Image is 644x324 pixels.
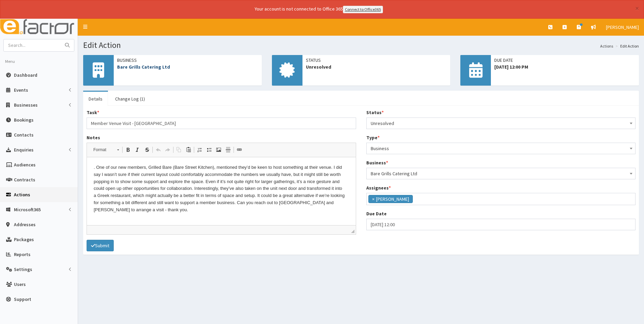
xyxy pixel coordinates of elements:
[14,72,37,78] span: Dashboard
[120,5,517,13] div: Your account is not connected to Office 365
[117,64,170,70] a: Bare Grills Catering Ltd
[14,266,32,272] span: Settings
[87,109,99,116] label: Task
[87,157,356,225] iframe: Rich Text Editor, notes
[195,145,204,154] a: Insert/Remove Numbered List
[601,19,644,36] a: [PERSON_NAME]
[368,195,413,203] li: Laura Bradshaw
[343,6,383,13] a: Connect to Office365
[366,118,636,129] span: Unresolved
[4,39,61,51] input: Search...
[366,109,384,116] label: Status
[14,132,34,138] span: Contacts
[204,145,214,154] a: Insert/Remove Bulleted List
[14,236,34,242] span: Packages
[366,143,636,154] span: Business
[371,144,631,153] span: Business
[14,296,31,302] span: Support
[14,281,26,287] span: Users
[83,41,639,50] h1: Edit Action
[90,145,114,154] span: Format
[366,134,380,141] label: Type
[14,87,28,93] span: Events
[366,210,387,217] label: Due Date
[366,168,636,179] span: Bare Grills Catering Ltd
[133,145,142,154] a: Italic (Ctrl+I)
[371,169,631,178] span: Bare Grills Catering Ltd
[366,184,391,191] label: Assignees
[223,145,233,154] a: Insert Horizontal Line
[87,240,114,251] button: Submit
[14,221,36,228] span: Addresses
[235,145,244,154] a: Link (Ctrl+L)
[14,102,38,108] span: Businesses
[600,43,613,49] a: Actions
[90,145,123,155] a: Format
[494,64,636,70] span: [DATE] 12:00 PM
[635,5,639,12] button: ×
[606,24,639,30] span: [PERSON_NAME]
[14,117,34,123] span: Bookings
[153,145,163,154] a: Undo (Ctrl+Z)
[306,57,447,64] span: Status
[142,145,152,154] a: Strike Through
[351,230,354,233] span: Drag to resize
[110,92,150,106] a: Change Log (1)
[306,64,447,70] span: Unresolved
[123,145,133,154] a: Bold (Ctrl+B)
[87,134,100,141] label: Notes
[117,57,258,64] span: Business
[14,147,34,153] span: Enquiries
[14,206,41,213] span: Microsoft365
[371,119,631,128] span: Unresolved
[14,177,35,183] span: Contracts
[163,145,172,154] a: Redo (Ctrl+Y)
[14,162,36,168] span: Audiences
[14,251,31,257] span: Reports
[184,145,193,154] a: Paste (Ctrl+V)
[366,159,388,166] label: Business
[614,43,639,49] li: Edit Action
[214,145,223,154] a: Image
[174,145,184,154] a: Copy (Ctrl+C)
[494,57,636,64] span: Due Date
[83,92,108,106] a: Details
[372,196,374,202] span: ×
[14,192,30,198] span: Actions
